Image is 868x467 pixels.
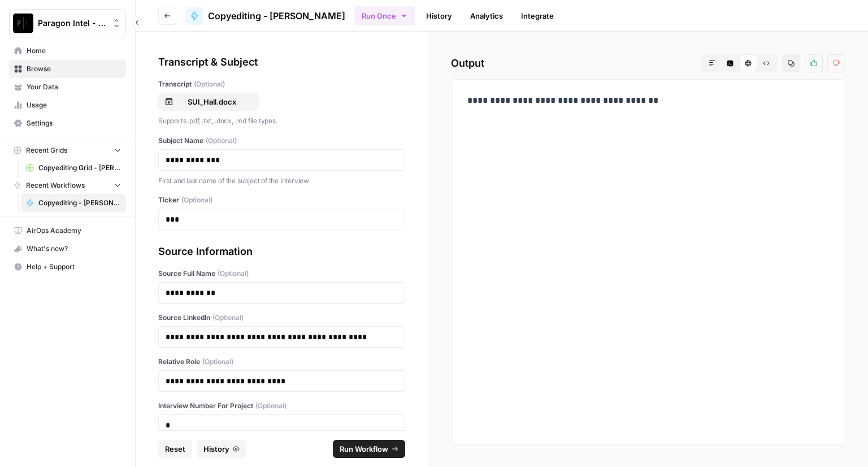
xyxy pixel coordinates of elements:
a: Your Data [9,78,126,96]
a: Copyediting Grid - [PERSON_NAME] [21,159,126,177]
span: Run Workflow [340,443,388,455]
span: Reset [165,443,185,455]
button: What's new? [9,240,126,258]
span: Browse [27,64,121,74]
span: (Optional) [255,401,287,411]
span: (Optional) [212,313,244,323]
label: Transcript [158,79,405,89]
label: Source Full Name [158,269,405,279]
button: Reset [158,440,192,458]
span: Copyediting - [PERSON_NAME] [208,9,345,23]
span: Paragon Intel - Copyediting [38,18,106,29]
span: History [203,443,229,455]
button: Run Workflow [333,440,405,458]
span: Copyediting Grid - [PERSON_NAME] [38,163,121,173]
a: Home [9,42,126,60]
p: SUI_Hall.docx [176,96,248,107]
span: Help + Support [27,262,121,272]
img: Paragon Intel - Copyediting Logo [13,13,33,33]
label: Ticker [158,195,405,205]
h2: Output [451,54,845,72]
button: History [197,440,246,458]
button: Help + Support [9,258,126,276]
span: (Optional) [218,269,249,279]
label: Subject Name [158,136,405,146]
span: (Optional) [194,79,225,89]
a: Settings [9,114,126,132]
button: Workspace: Paragon Intel - Copyediting [9,9,126,37]
a: Analytics [463,7,510,25]
span: (Optional) [181,195,212,205]
p: First and last name of the subject of the interview [158,175,405,187]
a: AirOps Academy [9,222,126,240]
span: Usage [27,100,121,110]
span: (Optional) [202,357,233,367]
span: Your Data [27,82,121,92]
span: (Optional) [206,136,237,146]
button: Recent Workflows [9,177,126,194]
label: Relative Role [158,357,405,367]
p: Supports .pdf, .txt, .docx, .md file types [158,115,405,127]
a: Usage [9,96,126,114]
span: AirOps Academy [27,226,121,236]
span: Recent Grids [26,145,67,155]
label: Source LinkedIn [158,313,405,323]
span: Home [27,46,121,56]
button: SUI_Hall.docx [158,93,259,111]
span: Settings [27,118,121,128]
a: History [419,7,459,25]
button: Run Once [354,6,415,25]
span: Copyediting - [PERSON_NAME] [38,198,121,208]
div: Source Information [158,244,405,260]
a: Copyediting - [PERSON_NAME] [185,7,345,25]
button: Recent Grids [9,142,126,159]
div: Transcript & Subject [158,54,405,70]
a: Copyediting - [PERSON_NAME] [21,194,126,212]
span: Recent Workflows [26,180,85,191]
div: What's new? [10,240,125,257]
a: Browse [9,60,126,78]
a: Integrate [514,7,561,25]
label: Interview Number For Project [158,401,405,411]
